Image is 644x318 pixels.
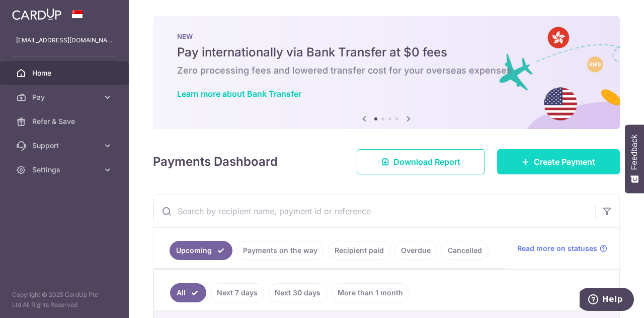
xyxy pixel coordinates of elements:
[32,141,99,151] span: Support
[153,153,278,171] h4: Payments Dashboard
[153,195,595,227] input: Search by recipient name, payment id or reference
[393,156,460,168] span: Download Report
[630,135,639,170] span: Feedback
[16,35,113,45] p: [EMAIL_ADDRESS][DOMAIN_NAME]
[177,32,596,40] p: NEW
[580,288,634,313] iframe: Opens a widget where you can find more information
[517,243,597,253] span: Read more on statuses
[32,165,99,175] span: Settings
[357,149,485,174] a: Download Report
[517,243,607,253] a: Read more on statuses
[268,283,327,302] a: Next 30 days
[328,241,390,260] a: Recipient paid
[177,89,301,99] a: Learn more about Bank Transfer
[12,8,61,20] img: CardUp
[394,241,437,260] a: Overdue
[625,124,644,193] button: Feedback - Show survey
[534,156,595,168] span: Create Payment
[210,283,264,302] a: Next 7 days
[177,65,596,77] h6: Zero processing fees and lowered transfer cost for your overseas expenses
[153,16,620,129] img: Bank transfer banner
[32,68,99,78] span: Home
[32,92,99,102] span: Pay
[170,241,232,260] a: Upcoming
[177,44,596,60] h5: Pay internationally via Bank Transfer at $0 fees
[32,116,99,126] span: Refer & Save
[170,283,206,302] a: All
[441,241,489,260] a: Cancelled
[497,149,620,174] a: Create Payment
[236,241,324,260] a: Payments on the way
[331,283,410,302] a: More than 1 month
